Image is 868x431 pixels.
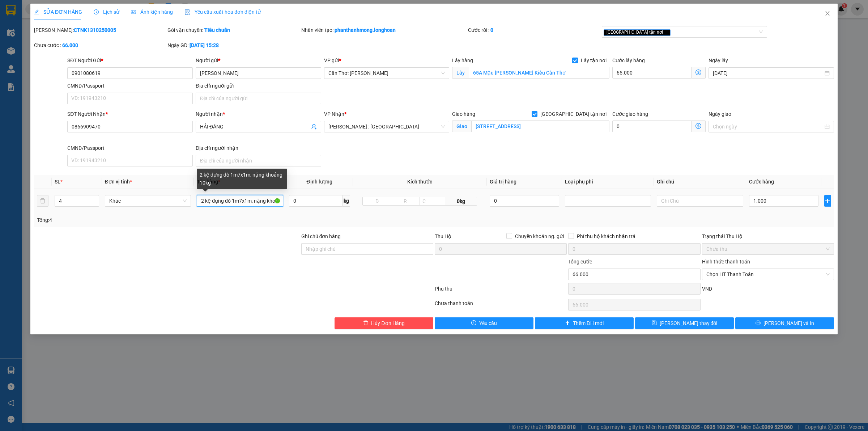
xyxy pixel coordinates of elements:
[535,317,634,329] button: plusThêm ĐH mới
[468,26,600,34] div: Cước rồi :
[452,58,473,63] span: Lấy hàng
[391,197,420,206] input: R
[6,10,111,27] strong: BIÊN NHẬN VẬN CHUYỂN BẢO AN EXPRESS
[196,155,321,166] input: Địa chỉ của người nhận
[307,179,332,185] span: Định lượng
[713,123,823,131] input: Ngày giao
[363,320,368,326] span: delete
[371,319,404,327] span: Hủy Đơn Hàng
[74,27,116,33] b: CTNK1310250005
[452,111,475,117] span: Giao hàng
[434,285,567,297] div: Phụ thu
[568,259,592,265] span: Tổng cước
[664,30,668,34] span: close
[706,269,830,280] span: Chọn HT Thanh Toán
[479,319,497,327] span: Yêu cầu
[573,319,604,327] span: Thêm ĐH mới
[702,286,712,292] span: VND
[469,67,609,79] input: Lấy tận nơi
[196,110,321,118] div: Người nhận
[565,320,570,326] span: plus
[37,195,48,207] button: delete
[817,4,838,24] button: Close
[574,232,638,240] span: Phí thu hộ khách nhận trả
[301,243,433,255] input: Ghi chú đơn hàng
[105,179,132,185] span: Đơn vị tính
[635,317,734,329] button: save[PERSON_NAME] thay đổi
[167,41,299,49] div: Ngày GD:
[612,121,692,132] input: Cước giao hàng
[34,9,82,15] span: SỬA ĐƠN HÀNG
[512,232,567,240] span: Chuyển khoản ng. gửi
[324,56,450,64] div: VP gửi
[452,67,469,79] span: Lấy
[7,43,111,71] span: [PHONE_NUMBER] - [DOMAIN_NAME]
[67,144,193,152] div: CMND/Passport
[434,299,567,312] div: Chưa thanh toán
[604,29,671,36] span: [GEOGRAPHIC_DATA] tận nơi
[702,232,834,240] div: Trạng thái Thu Hộ
[362,197,391,206] input: D
[301,26,467,34] div: Nhân viên tạo:
[67,82,193,90] div: CMND/Passport
[167,26,299,34] div: Gói vận chuyển:
[612,58,645,63] label: Cước lấy hàng
[196,82,321,90] div: Địa chỉ người gửi
[713,69,823,77] input: Ngày lấy
[335,27,396,33] b: phanthanhmong.longhoan
[67,110,193,118] div: SĐT Người Nhận
[537,110,609,118] span: [GEOGRAPHIC_DATA] tận nơi
[435,317,533,329] button: exclamation-circleYêu cầu
[695,123,701,129] span: dollar-circle
[37,216,335,224] div: Tổng: 4
[204,27,230,33] b: Tiêu chuẩn
[343,195,350,207] span: kg
[612,111,648,117] label: Cước giao hàng
[196,93,321,104] input: Địa chỉ của người gửi
[196,56,321,64] div: Người gửi
[131,9,136,14] span: picture
[335,317,433,329] button: deleteHủy Đơn Hàng
[695,69,701,75] span: dollar-circle
[301,233,341,239] label: Ghi chú đơn hàng
[197,195,283,207] input: VD: Bàn, Ghế
[311,124,317,130] span: user-add
[62,42,78,48] b: 66.000
[735,317,834,329] button: printer[PERSON_NAME] và In
[452,121,471,132] span: Giao
[196,144,321,152] div: Địa chỉ người nhận
[94,9,119,15] span: Lịch sử
[184,9,190,15] img: icon
[67,56,193,64] div: SĐT Người Gửi
[471,320,476,326] span: exclamation-circle
[34,41,166,49] div: Chưa cước :
[190,42,219,48] b: [DATE] 15:28
[657,195,743,207] input: Ghi Chú
[756,320,761,326] span: printer
[490,27,493,33] b: 0
[445,197,477,206] span: 0kg
[197,169,287,189] div: 2 kệ đựng đồ 1m7x1m, nặng khoảng 10kg
[825,198,831,204] span: plus
[763,319,814,327] span: [PERSON_NAME] và In
[578,56,609,64] span: Lấy tận nơi
[709,58,728,63] label: Ngày lấy
[471,121,609,132] input: Giao tận nơi
[328,68,445,79] span: Cần Thơ: Kho Ninh Kiều
[131,9,173,15] span: Ảnh kiện hàng
[5,29,112,41] strong: (Công Ty TNHH Chuyển Phát Nhanh Bảo An - MST: 0109597835)
[34,26,166,34] div: [PERSON_NAME]:
[654,175,746,189] th: Ghi chú
[706,244,830,254] span: Chưa thu
[825,10,830,16] span: close
[652,320,657,326] span: save
[562,175,654,189] th: Loại phụ phí
[824,195,831,207] button: plus
[612,67,692,79] input: Cước lấy hàng
[660,319,718,327] span: [PERSON_NAME] thay đổi
[34,9,39,14] span: edit
[109,195,187,206] span: Khác
[324,111,344,117] span: VP Nhận
[94,9,99,14] span: clock-circle
[490,179,516,185] span: Giá trị hàng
